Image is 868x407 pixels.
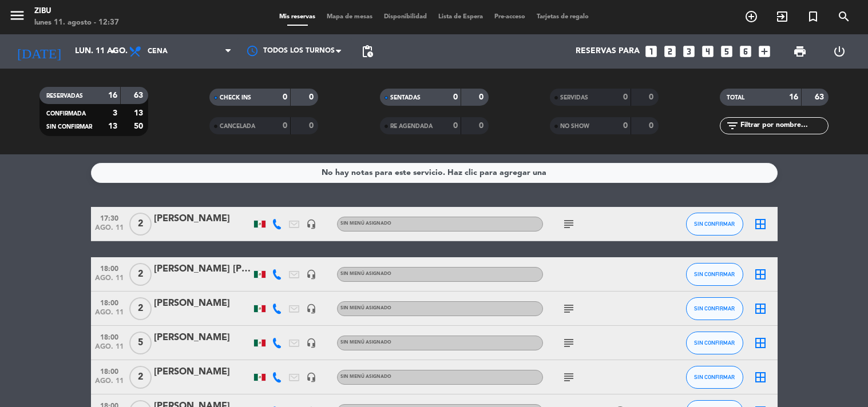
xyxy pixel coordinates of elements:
i: filter_list [726,119,739,133]
div: LOG OUT [820,34,859,69]
button: SIN CONFIRMAR [686,213,743,236]
span: pending_actions [360,45,374,58]
i: looks_6 [738,44,753,59]
span: CANCELADA [220,123,255,129]
strong: 16 [108,91,117,99]
span: SIN CONFIRMAR [694,305,735,312]
i: add_circle_outline [744,10,758,23]
i: headset_mic [306,269,316,280]
span: CHECK INS [220,95,251,101]
span: SIN CONFIRMAR [694,271,735,277]
span: RESERVADAS [46,93,83,99]
span: ago. 11 [95,343,124,356]
strong: 0 [623,122,628,130]
strong: 0 [649,93,656,101]
span: 18:00 [95,330,124,343]
div: [PERSON_NAME] [154,296,251,311]
span: 2 [129,297,152,320]
button: SIN CONFIRMAR [686,366,743,389]
i: headset_mic [306,219,316,229]
span: ago. 11 [95,274,124,288]
strong: 0 [479,93,486,101]
i: subject [562,336,576,350]
i: menu [9,7,26,24]
span: Reservas para [576,47,640,56]
strong: 0 [309,122,316,130]
button: SIN CONFIRMAR [686,263,743,286]
i: exit_to_app [775,10,789,23]
i: border_all [754,336,767,350]
span: SIN CONFIRMAR [694,374,735,380]
div: lunes 11. agosto - 12:37 [34,17,119,29]
strong: 63 [815,93,826,101]
i: border_all [754,217,767,231]
span: 17:30 [95,211,124,224]
span: SERVIDAS [560,95,588,101]
div: [PERSON_NAME] [154,330,251,345]
span: SENTADAS [390,95,421,101]
strong: 13 [134,109,145,117]
strong: 13 [108,122,117,130]
div: No hay notas para este servicio. Haz clic para agregar una [322,166,546,179]
strong: 0 [479,122,486,130]
span: SIN CONFIRMAR [694,221,735,227]
strong: 0 [453,93,458,101]
span: Lista de Espera [433,14,489,20]
span: 2 [129,213,152,236]
span: Disponibilidad [378,14,433,20]
div: [PERSON_NAME] [PERSON_NAME] [154,262,251,277]
input: Filtrar por nombre... [739,119,828,132]
div: [PERSON_NAME] [154,365,251,380]
i: border_all [754,268,767,281]
i: border_all [754,302,767,316]
span: 18:00 [95,261,124,274]
div: [PERSON_NAME] [154,212,251,226]
span: NO SHOW [560,123,589,129]
div: Zibu [34,6,119,17]
i: looks_one [644,44,659,59]
i: arrow_drop_down [106,45,120,58]
span: ago. 11 [95,377,124,390]
i: turned_in_not [806,10,820,23]
span: ago. 11 [95,309,124,322]
span: 18:00 [95,364,124,377]
i: subject [562,370,576,384]
span: Sin menú asignado [340,306,391,310]
strong: 0 [649,122,656,130]
span: Sin menú asignado [340,221,391,226]
strong: 0 [453,122,458,130]
button: SIN CONFIRMAR [686,332,743,354]
i: power_settings_new [833,45,846,58]
span: RE AGENDADA [390,123,433,129]
span: Sin menú asignado [340,272,391,276]
strong: 16 [789,93,798,101]
span: CONFIRMADA [46,111,86,117]
i: looks_4 [700,44,715,59]
span: TOTAL [727,95,744,101]
button: menu [9,7,26,28]
span: ago. 11 [95,224,124,237]
i: headset_mic [306,304,316,314]
i: subject [562,302,576,316]
span: 2 [129,263,152,286]
i: subject [562,217,576,231]
span: Mis reservas [274,14,321,20]
span: print [793,45,807,58]
strong: 0 [283,93,287,101]
i: looks_5 [719,44,734,59]
strong: 63 [134,91,145,99]
i: search [837,10,851,23]
i: [DATE] [9,39,69,64]
span: SIN CONFIRMAR [694,340,735,346]
i: looks_two [663,44,677,59]
i: add_box [757,44,772,59]
strong: 0 [623,93,628,101]
span: Tarjetas de regalo [531,14,594,20]
button: SIN CONFIRMAR [686,297,743,320]
span: Mapa de mesas [321,14,378,20]
span: Sin menú asignado [340,374,391,379]
strong: 0 [309,93,316,101]
span: Sin menú asignado [340,340,391,345]
span: 18:00 [95,296,124,309]
strong: 50 [134,122,145,130]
